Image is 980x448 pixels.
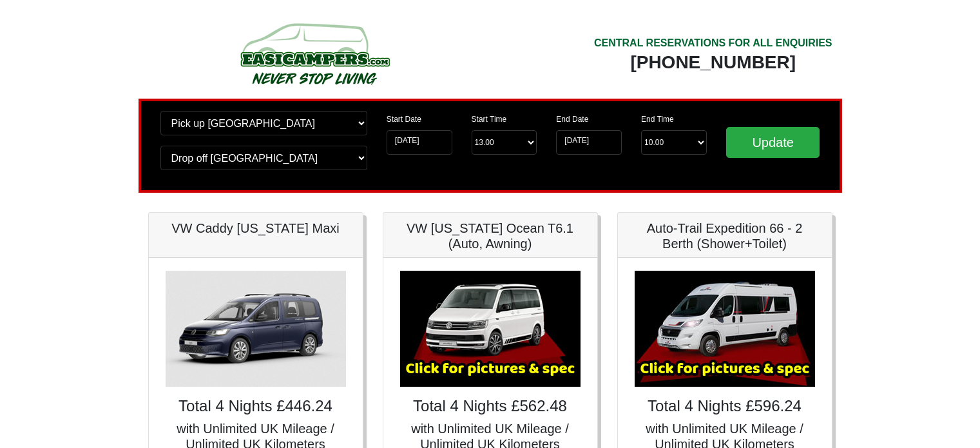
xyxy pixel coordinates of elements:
img: VW Caddy California Maxi [166,271,346,387]
img: campers-checkout-logo.png [192,18,437,89]
label: End Date [556,113,588,125]
div: [PHONE_NUMBER] [594,51,832,74]
input: Update [726,127,820,158]
label: End Time [641,113,674,125]
h4: Total 4 Nights £446.24 [162,397,350,416]
div: CENTRAL RESERVATIONS FOR ALL ENQUIRIES [594,35,832,51]
input: Start Date [387,130,452,155]
h5: VW [US_STATE] Ocean T6.1 (Auto, Awning) [396,220,584,251]
h5: Auto-Trail Expedition 66 - 2 Berth (Shower+Toilet) [631,220,819,251]
label: Start Time [472,113,507,125]
img: Auto-Trail Expedition 66 - 2 Berth (Shower+Toilet) [635,271,815,387]
img: VW California Ocean T6.1 (Auto, Awning) [400,271,581,387]
h4: Total 4 Nights £596.24 [631,397,819,416]
h5: VW Caddy [US_STATE] Maxi [162,220,350,236]
input: Return Date [556,130,622,155]
label: Start Date [387,113,421,125]
h4: Total 4 Nights £562.48 [396,397,584,416]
